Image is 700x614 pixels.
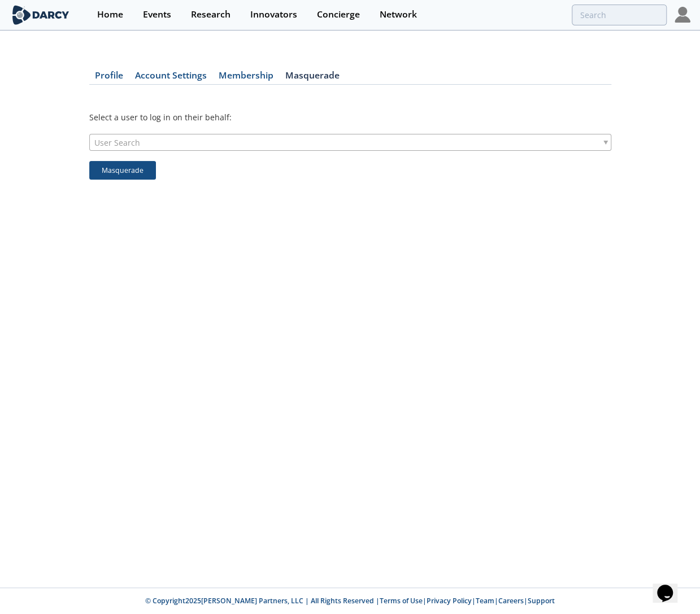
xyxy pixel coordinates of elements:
div: User Search [89,134,611,151]
a: Careers [498,596,524,606]
a: Profile [89,71,129,85]
div: Network [380,10,417,19]
div: Select a user to log in on their behalf: [89,112,611,123]
button: Masquerade [89,161,156,180]
a: Privacy Policy [427,596,472,606]
div: Events [143,10,171,19]
iframe: chat widget [653,569,689,603]
a: Membership [213,71,280,85]
div: Research [191,10,231,19]
input: Advanced Search [572,5,667,25]
div: Innovators [250,10,297,19]
span: User Search [94,134,140,150]
img: Profile [675,7,690,23]
div: Concierge [317,10,360,19]
a: Account Settings [129,71,213,85]
a: Team [476,596,494,606]
a: Support [528,596,555,606]
a: Terms of Use [380,596,423,606]
p: © Copyright 2025 [PERSON_NAME] Partners, LLC | All Rights Reserved | | | | | [77,596,624,606]
div: Home [97,10,123,19]
a: Masquerade [280,71,346,85]
img: logo-wide.svg [10,5,72,25]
